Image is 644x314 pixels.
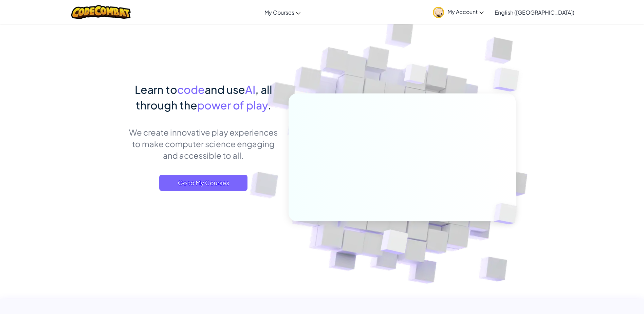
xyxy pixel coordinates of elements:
span: English ([GEOGRAPHIC_DATA]) [495,9,574,16]
img: Overlap cubes [391,51,440,101]
img: Overlap cubes [364,215,424,272]
img: Overlap cubes [482,189,533,239]
span: My Courses [264,9,294,16]
span: Learn to [135,83,177,96]
span: My Account [447,8,484,15]
span: power of play [197,98,268,112]
p: We create innovative play experiences to make computer science engaging and accessible to all. [129,126,278,161]
img: avatar [433,7,444,18]
img: CodeCombat logo [71,5,131,19]
span: . [268,98,271,112]
a: My Account [429,1,487,23]
a: My Courses [261,3,304,21]
span: code [177,83,205,96]
span: and use [205,83,245,96]
a: Go to My Courses [159,175,247,191]
a: English ([GEOGRAPHIC_DATA]) [491,3,578,21]
img: Overlap cubes [479,51,538,108]
span: AI [245,83,255,96]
